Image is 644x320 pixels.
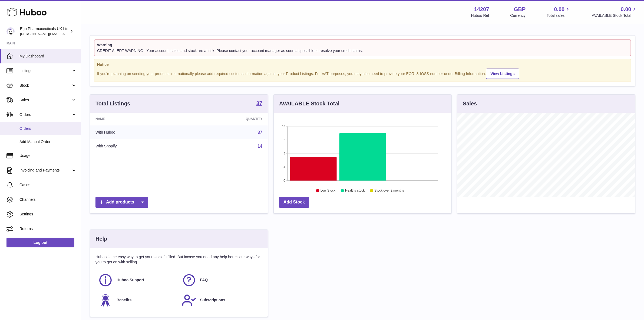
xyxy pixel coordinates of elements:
[547,13,571,18] span: Total sales
[19,54,77,59] span: My Dashboard
[19,153,77,158] span: Usage
[19,68,71,73] span: Listings
[463,100,477,107] h3: Sales
[510,13,526,18] div: Currency
[279,197,309,208] a: Add Stock
[621,6,631,13] span: 0.00
[474,6,489,13] strong: 14207
[279,100,339,107] h3: AVAILABLE Stock Total
[6,238,74,247] a: Log out
[20,26,69,37] div: Ego Pharmaceuticals UK Ltd
[19,212,77,217] span: Settings
[97,48,628,53] div: CREDIT ALERT WARNING - Your account, sales and stock are at risk. Please contact your account man...
[554,6,565,13] span: 0.00
[97,62,628,67] strong: Notice
[19,226,77,231] span: Returns
[283,179,285,182] text: 0
[182,273,260,287] a: FAQ
[19,126,77,131] span: Orders
[200,277,208,283] span: FAQ
[6,27,15,35] img: jane.bates@egopharm.com
[592,6,638,18] a: 0.00 AVAILABLE Stock Total
[256,101,262,107] a: 37
[374,189,404,193] text: Stock over 2 months
[19,98,71,103] span: Sales
[283,152,285,155] text: 8
[257,144,262,148] a: 14
[471,13,489,18] div: Huboo Ref
[592,13,638,18] span: AVAILABLE Stock Total
[19,168,71,173] span: Invoicing and Payments
[97,68,628,79] div: If you're planning on sending your products internationally please add required customs informati...
[19,197,77,202] span: Channels
[283,166,285,169] text: 4
[117,298,131,303] span: Benefits
[95,235,107,243] h3: Help
[256,101,262,106] strong: 37
[98,293,176,308] a: Benefits
[514,6,526,13] strong: GBP
[19,139,77,144] span: Add Manual Order
[97,43,628,48] strong: Warning
[257,130,262,135] a: 37
[95,100,130,107] h3: Total Listings
[20,32,137,36] span: [PERSON_NAME][EMAIL_ADDRESS][PERSON_NAME][DOMAIN_NAME]
[282,138,285,142] text: 12
[19,182,77,188] span: Cases
[90,113,186,125] th: Name
[186,113,268,125] th: Quantity
[345,189,365,193] text: Healthy stock
[547,6,571,18] a: 0.00 Total sales
[90,125,186,140] td: With Huboo
[282,125,285,128] text: 16
[98,273,176,287] a: Huboo Support
[95,197,148,208] a: Add products
[19,112,71,117] span: Orders
[486,69,519,79] a: View Listings
[200,298,225,303] span: Subscriptions
[182,293,260,308] a: Subscriptions
[90,139,186,153] td: With Shopify
[117,277,144,283] span: Huboo Support
[321,189,336,193] text: Low Stock
[95,254,262,265] p: Huboo is the easy way to get your stock fulfilled. But incase you need any help here's our ways f...
[19,83,71,88] span: Stock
